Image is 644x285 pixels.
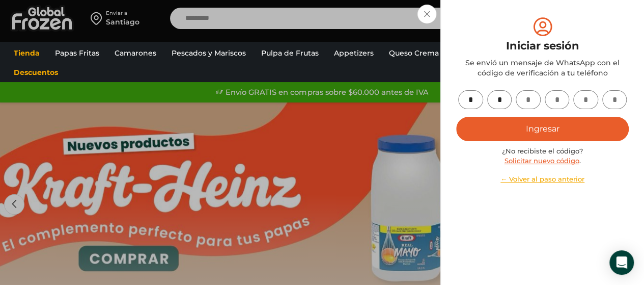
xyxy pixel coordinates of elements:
[531,15,554,38] img: tabler-icon-user-circle.svg
[456,38,629,54] div: Iniciar sesión
[9,63,63,82] a: Descuentos
[329,43,379,63] a: Appetizers
[609,250,634,275] div: Open Intercom Messenger
[456,174,629,184] a: ← Volver al paso anterior
[456,58,629,78] div: Se envió un mensaje de WhatsApp con el código de verificación a tu teléfono
[456,146,629,184] div: ¿No recibiste el código? .
[109,43,161,63] a: Camarones
[166,43,251,63] a: Pescados y Mariscos
[50,43,104,63] a: Papas Fritas
[505,157,579,165] a: Solicitar nuevo código
[384,43,444,63] a: Queso Crema
[456,117,629,141] button: Ingresar
[9,43,45,63] a: Tienda
[256,43,324,63] a: Pulpa de Frutas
